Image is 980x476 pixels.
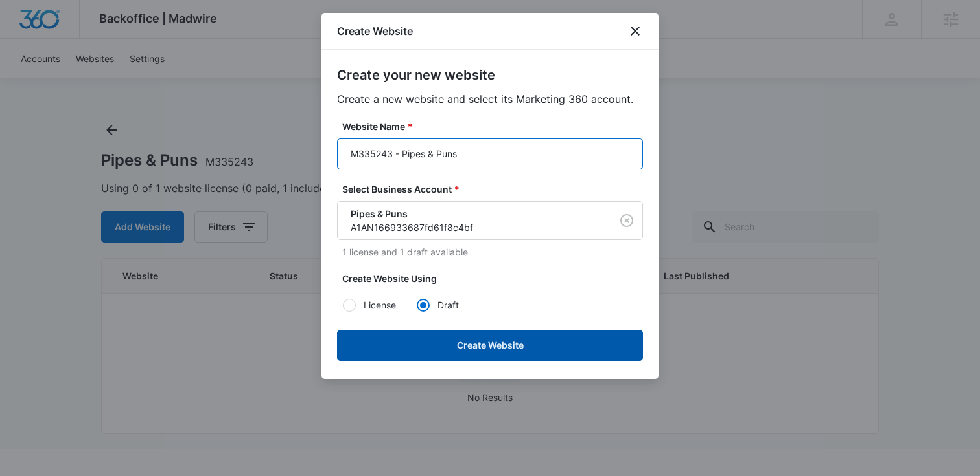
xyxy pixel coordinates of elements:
button: Create Website [337,330,643,361]
p: 1 license and 1 draft available [342,245,643,259]
label: Draft [416,298,490,312]
label: License [342,298,416,312]
p: Create a new website and select its Marketing 360 account. [337,91,643,107]
h1: Create Website [337,23,413,39]
h2: Create your new website [337,65,643,85]
p: Pipes & Puns [351,207,593,221]
label: Create Website Using [342,272,648,285]
button: Clear [616,210,637,231]
label: Select Business Account [342,182,648,196]
label: Website Name [342,120,648,133]
button: close [627,23,643,39]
